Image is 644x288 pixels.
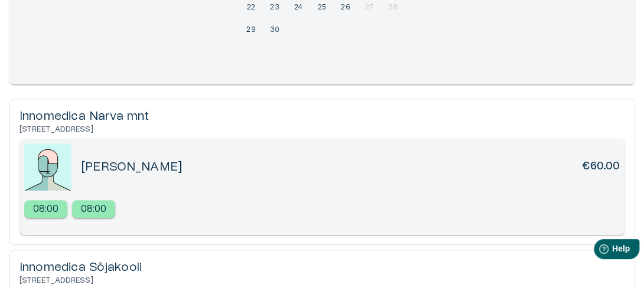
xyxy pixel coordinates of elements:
h6: [STREET_ADDRESS] [19,125,625,135]
a: Select new timeslot for rescheduling [24,200,67,218]
div: 08:00 [72,200,115,218]
a: Select new timeslot for rescheduling [72,200,115,218]
button: 30 [264,19,285,41]
img: doctorPlaceholder-zWS651l2.jpeg [24,143,71,191]
h5: [PERSON_NAME] [81,159,182,175]
h6: €60.00 [582,159,620,175]
h5: Innomedica Sõjakooli [19,260,625,276]
button: 29 [240,19,262,41]
h5: Innomedica Narva mnt [19,109,625,125]
div: 08:00 [24,200,67,218]
p: 08:00 [81,202,107,216]
iframe: Help widget launcher [552,234,644,267]
h6: [STREET_ADDRESS] [19,276,625,286]
p: 08:00 [33,202,59,216]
